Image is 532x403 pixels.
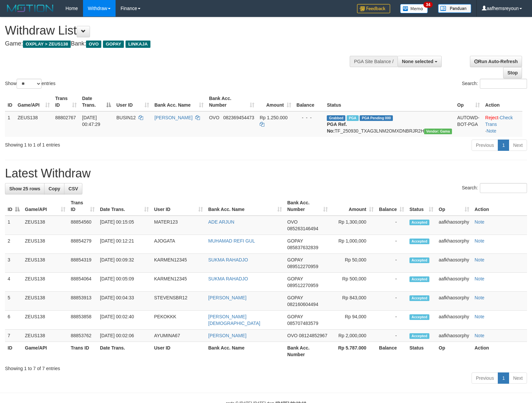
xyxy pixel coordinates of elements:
td: [DATE] 00:04:33 [97,292,151,311]
span: Accepted [409,333,429,339]
th: ID: activate to sort column descending [5,197,22,216]
td: 5 [5,292,22,311]
a: Note [475,219,485,225]
span: BUSIN12 [116,115,135,120]
td: 88853913 [68,292,97,311]
td: - [376,216,407,235]
h4: Game: Bank: [5,41,348,47]
td: - [376,311,407,330]
a: Next [509,372,527,384]
span: LINKAJA [126,41,150,48]
span: 88802767 [55,115,76,120]
td: - [376,273,407,292]
th: Op [436,342,472,361]
td: 88853858 [68,311,97,330]
th: Status: activate to sort column ascending [407,197,436,216]
th: Date Trans. [97,342,151,361]
span: Accepted [409,239,429,244]
th: Bank Acc. Name: activate to sort column ascending [206,197,285,216]
td: [DATE] 00:15:05 [97,216,151,235]
td: aafkhaosorphy [436,292,472,311]
div: Showing 1 to 1 of 1 entries [5,139,217,148]
th: Bank Acc. Name [206,342,285,361]
select: Showentries [17,79,42,89]
td: 88854064 [68,273,97,292]
input: Search: [480,183,527,193]
th: ID [5,342,22,361]
h1: Latest Withdraw [5,167,527,180]
td: 88854279 [68,235,97,254]
a: Show 25 rows [5,183,44,194]
span: OVO [287,219,298,225]
td: KARMEN12345 [151,254,206,273]
th: Date Trans.: activate to sort column descending [79,92,114,111]
span: OXPLAY > ZEUS138 [23,41,71,48]
th: Status [407,342,436,361]
span: Copy 08124852967 to clipboard [299,333,327,338]
a: [PERSON_NAME][DEMOGRAPHIC_DATA] [208,314,260,326]
label: Show entries [5,79,55,89]
a: [PERSON_NAME] [208,333,246,338]
td: aafkhaosorphy [436,273,472,292]
th: Balance [376,342,407,361]
span: PGA Pending [360,115,393,121]
span: Accepted [409,314,429,320]
td: aafkhaosorphy [436,330,472,342]
a: Note [475,257,485,262]
th: Rp 5.787.000 [330,342,376,361]
td: ZEUS138 [22,254,68,273]
span: Show 25 rows [9,186,40,191]
span: Vendor URL: https://trx31.1velocity.biz [424,129,452,134]
button: None selected [398,56,442,67]
a: [PERSON_NAME] [208,295,246,300]
td: 7 [5,330,22,342]
td: AYUMINA67 [151,330,206,342]
td: AJOGATA [151,235,206,254]
span: Copy 085837632839 to clipboard [287,245,318,250]
a: Note [475,276,485,281]
a: Stop [503,67,522,78]
input: Search: [480,79,527,89]
th: Game/API [22,342,68,361]
td: [DATE] 00:02:06 [97,330,151,342]
a: Previous [472,372,498,384]
td: - [376,292,407,311]
span: CSV [68,186,78,191]
span: Accepted [409,276,429,282]
th: Action [472,342,527,361]
td: ZEUS138 [22,330,68,342]
span: GOPAY [287,238,303,244]
a: ADE ARJUN [208,219,234,225]
td: Rp 2,000,000 [330,330,376,342]
td: 3 [5,254,22,273]
label: Search: [462,79,527,89]
span: OVO [209,115,219,120]
th: Bank Acc. Number: activate to sort column ascending [206,92,257,111]
th: User ID [151,342,206,361]
td: Rp 94,000 [330,311,376,330]
td: 4 [5,273,22,292]
th: User ID: activate to sort column ascending [151,197,206,216]
td: TF_250930_TXAG3LNM2OMXDNBRJR2H [324,111,454,137]
th: Op: activate to sort column ascending [436,197,472,216]
th: User ID: activate to sort column ascending [114,92,151,111]
td: ZEUS138 [22,292,68,311]
td: - [376,254,407,273]
a: Note [475,314,485,319]
label: Search: [462,183,527,193]
td: AUTOWD-BOT-PGA [455,111,483,137]
th: Action [483,92,522,111]
div: Showing 1 to 7 of 7 entries [5,362,527,372]
td: 88854319 [68,254,97,273]
a: Note [475,295,485,300]
span: GOPAY [287,314,303,319]
div: - - - [297,114,322,121]
td: PEKOKKK [151,311,206,330]
td: ZEUS138 [22,235,68,254]
td: aafkhaosorphy [436,311,472,330]
span: GOPAY [103,41,124,48]
th: Bank Acc. Number [285,342,330,361]
span: GOPAY [287,257,303,262]
td: ZEUS138 [22,216,68,235]
span: 34 [423,2,432,8]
